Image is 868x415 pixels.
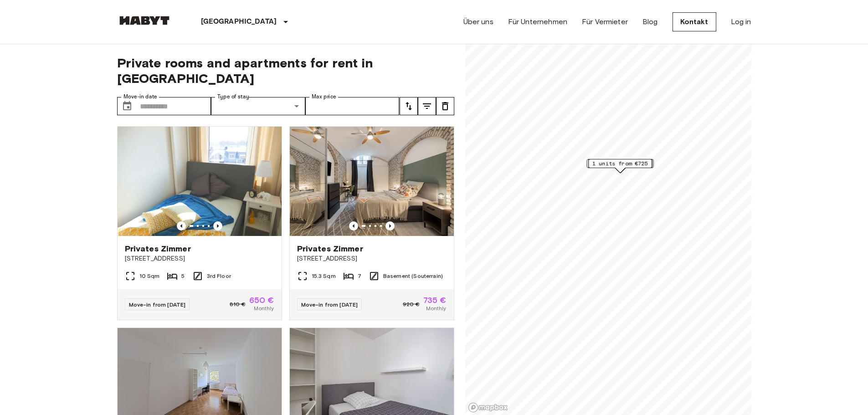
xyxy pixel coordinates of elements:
button: Previous image [349,221,358,231]
span: 1 units from €725 [592,159,648,168]
button: Previous image [385,221,395,231]
span: 650 € [249,296,274,304]
a: Log in [731,16,751,27]
button: tune [418,97,436,115]
button: Previous image [213,221,222,231]
button: Choose date [118,97,136,115]
button: tune [436,97,454,115]
a: Marketing picture of unit DE-02-004-006-05HFPrevious imagePrevious imagePrivates Zimmer[STREET_AD... [289,126,454,320]
a: Über uns [463,16,493,27]
img: Marketing picture of unit DE-02-004-006-05HF [290,127,454,236]
span: 920 € [403,300,420,308]
a: Blog [642,16,658,27]
span: 3rd Floor [207,272,231,280]
a: Für Vermieter [582,16,628,27]
span: Monthly [426,304,446,313]
label: Type of stay [217,93,249,101]
label: Max price [312,93,336,101]
span: Basement (Souterrain) [383,272,443,280]
span: Privates Zimmer [297,243,363,254]
span: Monthly [254,304,274,313]
p: [GEOGRAPHIC_DATA] [201,16,277,27]
a: Mapbox logo [468,402,508,413]
img: Habyt [117,16,172,25]
span: [STREET_ADDRESS] [125,254,274,263]
div: Map marker [586,159,653,173]
button: tune [400,97,418,115]
a: Für Unternehmen [508,16,567,27]
a: Kontakt [673,12,716,31]
div: Map marker [588,159,652,173]
span: Private rooms and apartments for rent in [GEOGRAPHIC_DATA] [117,55,454,86]
label: Move-in date [123,93,157,101]
span: [STREET_ADDRESS] [297,254,447,263]
span: Move-in from [DATE] [301,301,358,308]
a: Marketing picture of unit DE-02-011-001-01HFPrevious imagePrevious imagePrivates Zimmer[STREET_AD... [117,126,282,320]
span: 10 Sqm [139,272,160,280]
span: 5 [181,272,185,280]
img: Marketing picture of unit DE-02-011-001-01HF [118,127,282,236]
span: Move-in from [DATE] [129,301,186,308]
span: 15.3 Sqm [312,272,336,280]
span: 735 € [423,296,447,304]
span: 7 [358,272,361,280]
span: 810 € [230,300,246,308]
button: Previous image [177,221,186,231]
span: Privates Zimmer [125,243,191,254]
